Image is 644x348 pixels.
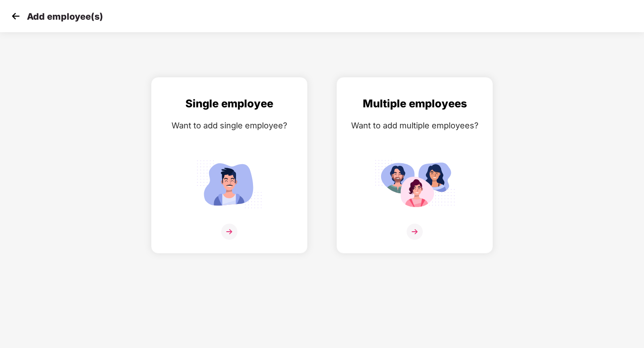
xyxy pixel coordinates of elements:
[407,224,423,240] img: svg+xml;base64,PHN2ZyB4bWxucz0iaHR0cDovL3d3dy53My5vcmcvMjAwMC9zdmciIHdpZHRoPSIzNiIgaGVpZ2h0PSIzNi...
[346,119,484,132] div: Want to add multiple employees?
[374,156,455,212] img: svg+xml;base64,PHN2ZyB4bWxucz0iaHR0cDovL3d3dy53My5vcmcvMjAwMC9zdmciIGlkPSJNdWx0aXBsZV9lbXBsb3llZS...
[189,156,270,212] img: svg+xml;base64,PHN2ZyB4bWxucz0iaHR0cDovL3d3dy53My5vcmcvMjAwMC9zdmciIGlkPSJTaW5nbGVfZW1wbG95ZWUiIH...
[9,9,22,23] img: svg+xml;base64,PHN2ZyB4bWxucz0iaHR0cDovL3d3dy53My5vcmcvMjAwMC9zdmciIHdpZHRoPSIzMCIgaGVpZ2h0PSIzMC...
[346,95,484,112] div: Multiple employees
[160,95,298,112] div: Single employee
[221,224,237,240] img: svg+xml;base64,PHN2ZyB4bWxucz0iaHR0cDovL3d3dy53My5vcmcvMjAwMC9zdmciIHdpZHRoPSIzNiIgaGVpZ2h0PSIzNi...
[27,11,103,22] p: Add employee(s)
[160,119,298,132] div: Want to add single employee?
